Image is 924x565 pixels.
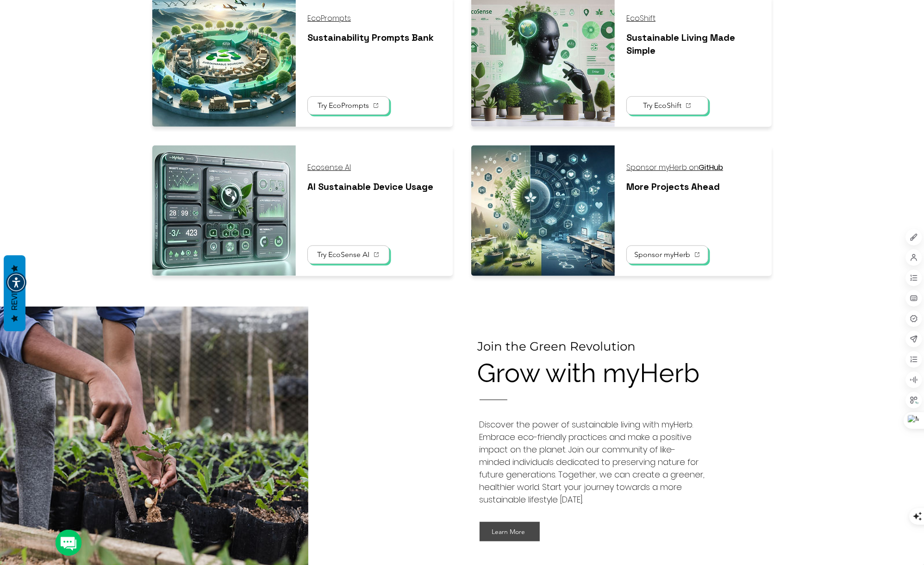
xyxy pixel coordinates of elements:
span: Ecosense AI [307,162,351,173]
a: Sponsor myHerb onGitHub [626,162,723,173]
span: More Projects Ahead [626,181,720,193]
a: EcoPrompts [307,13,351,24]
span: Join the Green Revolution [478,339,636,354]
span: Sponsor myHerb on [626,162,723,173]
span: EcoShift [626,13,656,24]
a: Try EcoShift [626,96,708,115]
span: Grow with myHerb [478,358,700,388]
button: Reviews [4,256,25,332]
span: Discover the power of sustainable living with myHerb. Embrace eco-friendly practices and make a p... [480,419,705,505]
a: Sponsor myHerb [626,245,708,264]
a: Try EcoSense AI [307,245,389,264]
img: A modern, visually engaging infographic-style image illustrating the evolution of myHerb, [471,145,615,276]
img: A sleek, futuristic dashboard interface for 'myHerb's WebInSights AI-Powered Website Optim [152,145,296,276]
span: Sustainable Living Made Simple [626,31,735,56]
span: Try EcoShift [643,101,681,110]
a: Try EcoPrompts [307,96,389,115]
div: Accessibility Menu [6,272,26,293]
span: Try EcoPrompts [318,101,369,110]
span: Try EcoSense AI [317,250,369,259]
span: AI Sustainable Device Usage [307,181,433,193]
span: Sponsor myHerb [634,250,690,259]
span: Learn More [492,527,525,536]
button: Learn More [480,522,540,541]
iframe: Wix Chat [818,525,924,565]
span: GitHub [699,162,723,173]
span: Sustainability Prompts Bank [307,31,434,44]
